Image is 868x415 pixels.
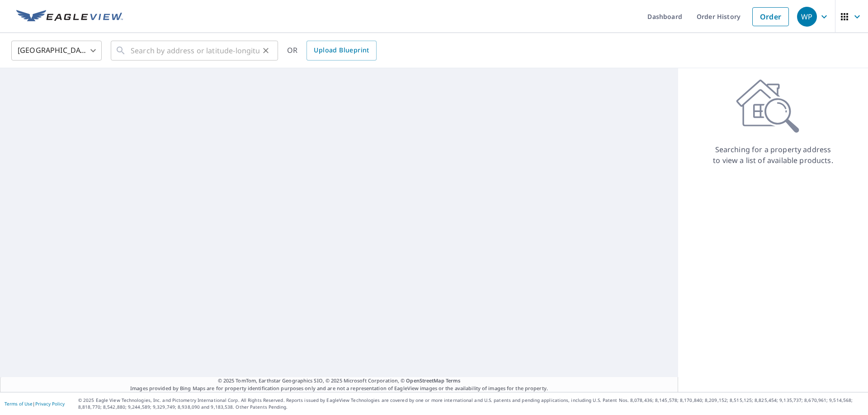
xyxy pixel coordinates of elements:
[712,144,834,166] p: Searching for a property address to view a list of available products.
[78,397,863,410] p: © 2025 Eagle View Technologies, Inc. and Pictometry International Corp. All Rights Reserved. Repo...
[11,38,102,63] div: [GEOGRAPHIC_DATA]
[446,377,461,384] a: Terms
[287,41,377,61] div: OR
[406,377,444,384] a: OpenStreetMap
[131,38,259,63] input: Search by address or latitude-longitude
[35,401,65,407] a: Privacy Policy
[259,44,272,57] button: Clear
[5,401,33,407] a: Terms of Use
[16,10,123,23] img: EV Logo
[752,7,789,26] a: Order
[307,41,376,61] a: Upload Blueprint
[797,7,817,27] div: WP
[5,401,65,406] p: |
[314,45,369,56] span: Upload Blueprint
[218,377,461,385] span: © 2025 TomTom, Earthstar Geographics SIO, © 2025 Microsoft Corporation, ©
